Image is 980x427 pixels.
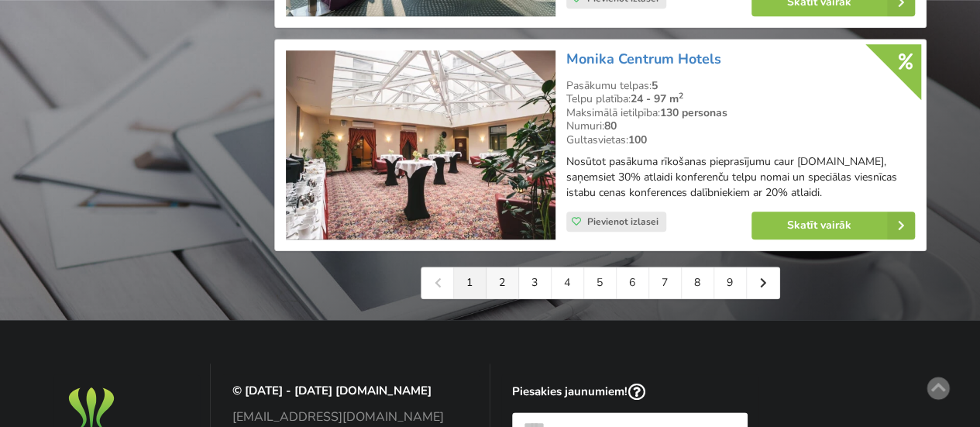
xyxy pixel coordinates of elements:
[587,215,658,228] span: Pievienot izlasei
[566,79,915,93] div: Pasākumu telpas:
[519,267,552,298] a: 3
[232,384,469,398] p: © [DATE] - [DATE] [DOMAIN_NAME]
[714,267,747,298] a: 9
[617,267,649,298] a: 6
[604,119,617,133] strong: 80
[552,267,584,298] a: 4
[454,267,487,298] a: 1
[512,384,748,401] p: Piesakies jaunumiem!
[584,267,617,298] a: 5
[566,50,721,68] a: Monika Centrum Hotels
[649,267,682,298] a: 7
[679,90,683,102] sup: 2
[566,133,915,147] div: Gultasvietas:
[628,133,647,147] strong: 100
[682,267,714,298] a: 8
[566,106,915,120] div: Maksimālā ietilpība:
[652,78,658,93] strong: 5
[566,119,915,133] div: Numuri:
[631,91,683,106] strong: 24 - 97 m
[751,212,915,239] a: Skatīt vairāk
[566,154,915,201] p: Nosūtot pasākuma rīkošanas pieprasījumu caur [DOMAIN_NAME], saņemsiet 30% atlaidi konferenču telp...
[232,410,469,424] a: [EMAIL_ADDRESS][DOMAIN_NAME]
[487,267,519,298] a: 2
[286,50,555,240] img: Viesnīca | Rīga | Monika Centrum Hotels
[660,105,727,120] strong: 130 personas
[566,92,915,106] div: Telpu platība:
